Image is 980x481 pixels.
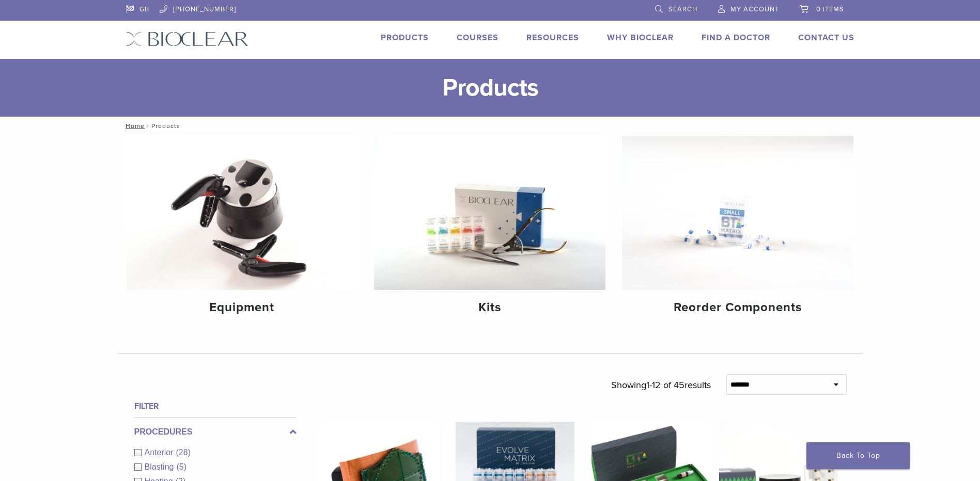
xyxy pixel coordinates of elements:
[122,122,145,130] a: Home
[702,33,770,43] a: Find A Doctor
[457,33,499,43] a: Courses
[630,298,845,317] h4: Reorder Components
[607,33,674,43] a: Why Bioclear
[622,136,853,290] img: Reorder Components
[176,448,191,457] span: (28)
[127,136,358,324] a: Equipment
[816,5,844,13] span: 0 items
[176,462,186,471] span: (5)
[381,33,429,43] a: Products
[145,462,177,471] span: Blasting
[145,448,176,457] span: Anterior
[126,31,248,46] img: Bioclear
[646,379,685,391] span: 1-12 of 45
[374,136,605,324] a: Kits
[135,298,350,317] h4: Equipment
[374,136,605,290] img: Kits
[526,33,579,43] a: Resources
[806,442,910,469] a: Back To Top
[134,426,297,438] label: Procedures
[134,400,297,412] h4: Filter
[382,298,597,317] h4: Kits
[668,5,697,13] span: Search
[127,136,358,290] img: Equipment
[145,123,151,129] span: /
[118,117,862,135] nav: Products
[798,33,854,43] a: Contact Us
[622,136,853,324] a: Reorder Components
[611,374,711,396] p: Showing results
[730,5,779,13] span: My Account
